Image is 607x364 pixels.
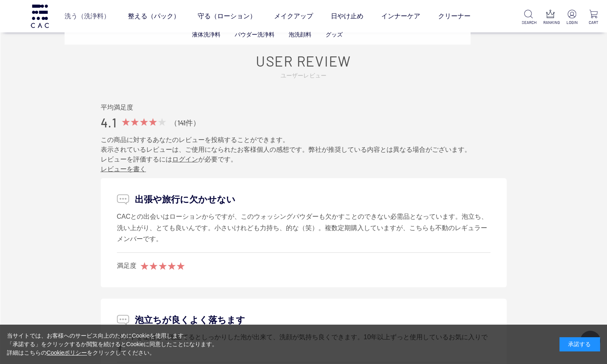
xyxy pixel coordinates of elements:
[565,19,579,26] p: LOGIN
[289,31,311,38] a: 泡洗顔料
[101,166,146,172] a: レビューを書く
[381,5,420,28] a: インナーケア
[107,52,501,80] a: USER REVIEWユーザーレビュー
[565,10,579,26] a: LOGIN
[235,31,274,38] a: パウダー洗浄料
[128,5,180,28] a: 整える（パック）
[101,135,507,155] p: この商品に対するあなたのレビューを投稿することができます。 表示されているレビューは、ご使用になられたお客様個人の感想です。弊社が推奨している内容とは異なる場合がございます。
[274,5,313,28] a: メイクアップ
[331,5,363,28] a: 日やけ止め
[101,115,117,131] span: 4.1
[587,10,601,26] a: CART
[65,5,110,28] a: 洗う（洗浄料）
[117,211,490,244] div: CACとの出会いはローションからですが、このウォッシングパウダーも欠かすことのできない必需品となっています。泡立ち、洗い上がり、とても良いんです。小さいけれども力持ち、的な（笑）。複数定期購入し...
[543,19,557,26] p: RANKING
[192,31,220,38] a: 液体洗浄料
[587,19,601,26] p: CART
[326,31,343,38] a: グッズ
[559,337,600,351] div: 承諾する
[7,332,218,357] div: 当サイトでは、お客様へのサービス向上のためにCookieを使用します。 「承諾する」をクリックするか閲覧を続けるとCookieに同意したことになります。 詳細はこちらの をクリックしてください。
[438,5,471,28] a: クリーナー
[522,10,536,26] a: SEARCH
[198,5,256,28] a: 守る（ローション）
[170,118,200,128] div: （141件）
[117,193,490,206] p: 出張や旅行に欠かせない
[47,349,87,356] a: Cookieポリシー
[117,313,490,327] p: 泡立ちが良くよく落ちます
[543,10,557,26] a: RANKING
[30,4,50,28] img: logo
[107,72,501,80] span: ユーザーレビュー
[117,261,136,271] div: 満足度
[172,156,198,163] a: ログイン
[101,155,507,164] p: レビューを評価するには が必要です。
[522,19,536,26] p: SEARCH
[101,103,507,112] div: 平均満足度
